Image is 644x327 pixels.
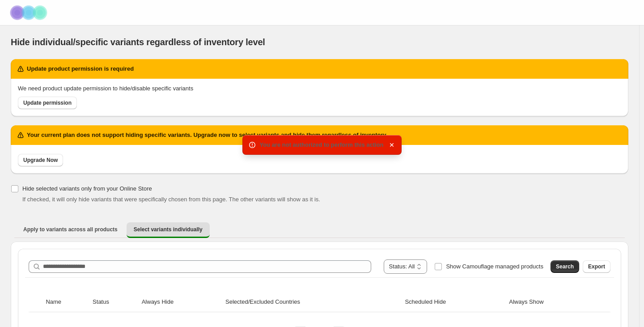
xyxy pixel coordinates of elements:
th: Status [90,292,139,312]
h2: Your current plan does not support hiding specific variants. Upgrade now to select variants and h... [27,131,386,140]
span: You are not authorized to perform this action [259,141,383,148]
th: Always Show [506,292,596,312]
span: Hide individual/specific variants regardless of inventory level [11,37,265,47]
span: Select variants individually [134,226,203,233]
span: We need product update permission to hide/disable specific variants [18,85,193,92]
span: Search [556,263,574,270]
button: Apply to variants across all products [16,222,125,237]
span: Upgrade Now [23,157,58,164]
th: Scheduled Hide [402,292,506,312]
span: Update permission [23,99,72,106]
span: Apply to variants across all products [23,226,118,233]
th: Name [43,292,90,312]
span: Show Camouflage managed products [446,263,543,270]
a: Update permission [18,97,77,109]
span: Export [588,263,605,270]
h2: Update product permission is required [27,64,134,73]
th: Always Hide [139,292,223,312]
button: Search [551,260,579,273]
button: Select variants individually [127,222,210,238]
span: If checked, it will only hide variants that were specifically chosen from this page. The other va... [22,196,320,203]
a: Upgrade Now [18,154,63,166]
th: Selected/Excluded Countries [223,292,402,312]
button: Export [583,260,610,273]
span: Hide selected variants only from your Online Store [22,185,152,192]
